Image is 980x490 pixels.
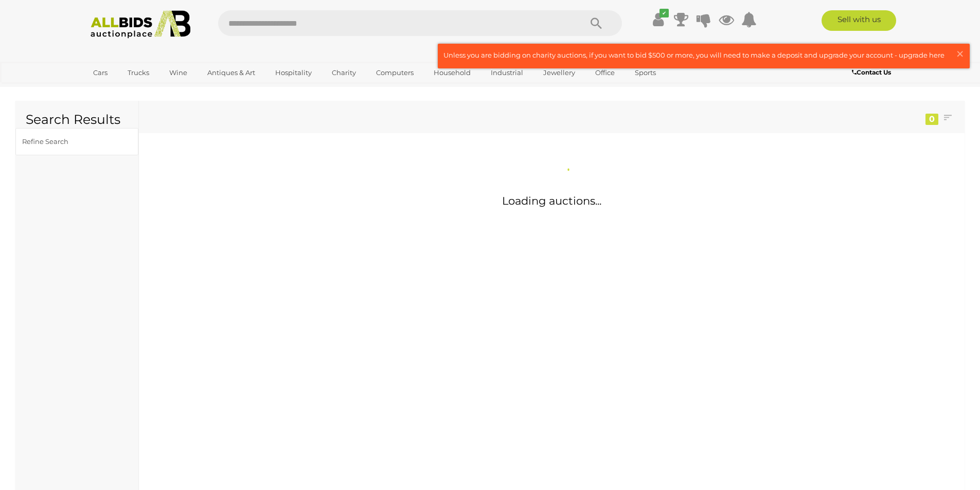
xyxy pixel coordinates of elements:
span: × [955,44,965,64]
a: Contact Us [852,67,894,78]
button: Search [571,10,622,36]
span: Loading auctions... [502,194,601,207]
a: Trucks [121,64,156,81]
a: Wine [163,64,194,81]
img: Allbids.com.au [85,10,197,39]
a: Cars [86,64,114,81]
a: Sell with us [822,10,896,31]
div: 0 [925,114,938,125]
a: Charity [325,64,363,81]
a: [GEOGRAPHIC_DATA] [86,81,173,98]
a: Sports [628,64,663,81]
b: Contact Us [852,68,891,76]
a: Office [589,64,621,81]
div: Refine Search [22,136,107,148]
a: Industrial [484,64,530,81]
i: ✔ [660,9,669,17]
a: ✔ [651,10,666,29]
a: Jewellery [537,64,582,81]
h2: Search Results [26,113,128,127]
a: Hospitality [269,64,318,81]
a: Computers [369,64,420,81]
a: Household [427,64,477,81]
a: Antiques & Art [201,64,262,81]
